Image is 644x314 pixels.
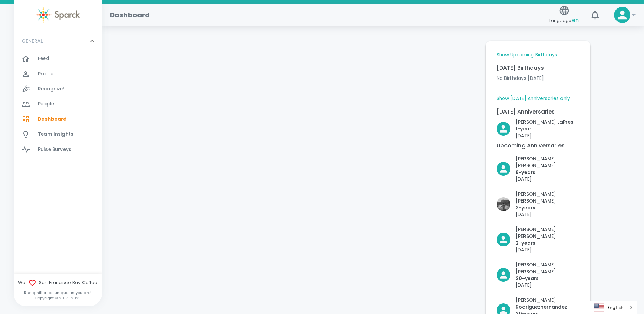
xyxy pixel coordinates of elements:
p: 2- years [516,204,579,211]
span: Language: [549,16,579,25]
button: Language:en [547,3,582,27]
div: GENERAL [14,51,102,160]
p: 1- year [516,125,573,132]
p: [PERSON_NAME] [PERSON_NAME] [516,261,579,275]
div: GENERAL [14,31,102,51]
a: Pulse Surveys [14,142,102,157]
p: 20- years [516,275,579,282]
span: Feed [38,55,50,62]
h1: Dashboard [110,10,150,20]
div: Click to Recognize! [491,256,579,289]
p: 2- years [516,240,579,246]
a: Recognize! [14,82,102,97]
a: People [14,97,102,111]
img: Picture of Brandon Algarin [497,197,510,211]
span: Pulse Surveys [38,146,71,153]
span: People [38,101,54,107]
p: [PERSON_NAME] Rodriguezhernandez [516,297,579,310]
a: Show Upcoming Birthdays [497,52,557,58]
p: Recognition as unique as you are! [14,290,102,295]
img: Sparck logo [36,7,80,23]
a: Feed [14,51,102,66]
p: [DATE] Birthdays [497,64,579,72]
div: Click to Recognize! [491,113,573,139]
p: [PERSON_NAME] [PERSON_NAME] [516,226,579,240]
span: Dashboard [38,116,67,123]
button: Click to Recognize! [497,226,579,253]
button: Click to Recognize! [497,119,573,139]
p: [PERSON_NAME] LaPres [516,119,573,125]
p: [PERSON_NAME] [PERSON_NAME] [516,191,579,204]
span: Team Insights [38,131,73,138]
p: [PERSON_NAME] [PERSON_NAME] [516,155,579,169]
span: We San Francisco Bay Coffee [14,279,102,287]
div: Click to Recognize! [491,150,579,182]
button: Click to Recognize! [497,155,579,182]
p: Copyright © 2017 - 2025 [14,295,102,301]
p: GENERAL [22,38,43,45]
p: [DATE] [516,132,573,139]
button: Click to Recognize! [497,191,579,218]
p: Upcoming Anniversaries [497,142,579,150]
a: Profile [14,67,102,82]
div: Language [590,301,637,314]
div: Click to Recognize! [491,185,579,218]
a: Show [DATE] Anniversaries only [497,95,570,102]
p: 8- years [516,169,579,176]
p: [DATE] [516,246,579,253]
p: [DATE] [516,282,579,289]
p: [DATE] [516,211,579,218]
p: No Birthdays [DATE] [497,75,579,82]
aside: Language selected: English [590,301,637,314]
a: English [590,301,637,314]
div: Click to Recognize! [491,221,579,253]
a: Dashboard [14,112,102,127]
p: [DATE] Anniversaries [497,108,579,116]
span: Profile [38,71,53,77]
p: [DATE] [516,176,579,182]
button: Click to Recognize! [497,261,579,289]
a: Sparck logo [14,7,102,23]
span: Recognize! [38,86,65,92]
a: Team Insights [14,127,102,142]
span: en [572,16,579,24]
